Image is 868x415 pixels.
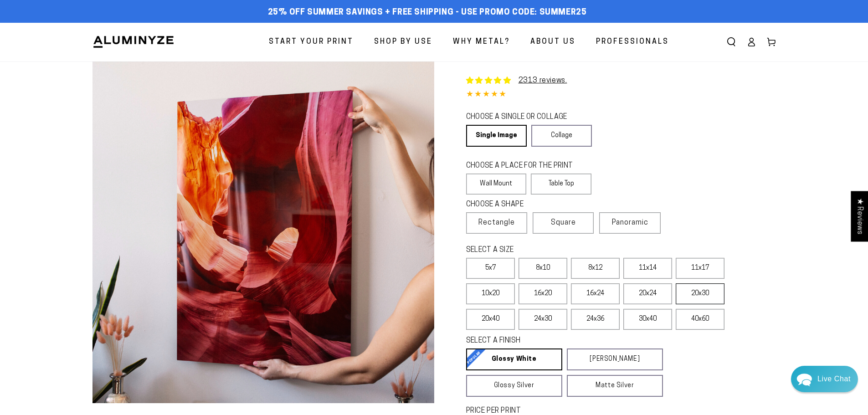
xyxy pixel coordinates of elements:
a: Matte Silver [567,375,663,397]
label: Table Top [531,174,591,195]
img: Aluminyze [92,35,175,49]
span: Shop By Use [374,36,432,49]
a: Collage [531,125,592,147]
span: About Us [530,36,575,49]
label: 16x24 [571,283,620,304]
div: 4.85 out of 5.0 stars [466,88,776,102]
label: 8x10 [519,258,567,279]
label: 20x24 [623,283,672,304]
label: 40x60 [676,309,724,330]
a: Glossy White [466,348,562,370]
label: Wall Mount [466,174,527,195]
a: Glossy Silver [466,375,562,397]
span: Square [551,217,576,228]
legend: SELECT A FINISH [466,336,641,346]
a: 2313 reviews. [519,77,567,84]
label: 20x30 [676,283,724,304]
label: 10x20 [466,283,515,304]
legend: CHOOSE A PLACE FOR THE PRINT [466,161,583,171]
span: Why Metal? [453,36,510,49]
label: 16x20 [519,283,567,304]
a: Start Your Print [262,30,360,54]
legend: CHOOSE A SINGLE OR COLLAGE [466,112,584,123]
label: 20x40 [466,309,515,330]
legend: SELECT A SIZE [466,245,648,256]
a: [PERSON_NAME] [567,348,663,370]
a: Professionals [589,30,676,54]
label: 30x40 [623,309,672,330]
label: 24x30 [519,309,567,330]
label: 5x7 [466,258,515,279]
a: About Us [524,30,582,54]
span: Panoramic [612,219,648,226]
a: Single Image [466,125,527,147]
a: Shop By Use [367,30,439,54]
label: 11x17 [676,258,724,279]
div: Contact Us Directly [817,366,851,392]
div: Click to open Judge.me floating reviews tab [851,191,868,241]
span: Rectangle [478,217,515,228]
span: Start Your Print [269,36,354,49]
span: 25% off Summer Savings + Free Shipping - Use Promo Code: SUMMER25 [268,8,587,18]
span: Professionals [596,36,669,49]
a: Why Metal? [446,30,517,54]
label: 24x36 [571,309,620,330]
div: Chat widget toggle [791,366,858,392]
legend: CHOOSE A SHAPE [466,200,585,210]
summary: Search our site [721,32,741,52]
label: 11x14 [623,258,672,279]
label: 8x12 [571,258,620,279]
